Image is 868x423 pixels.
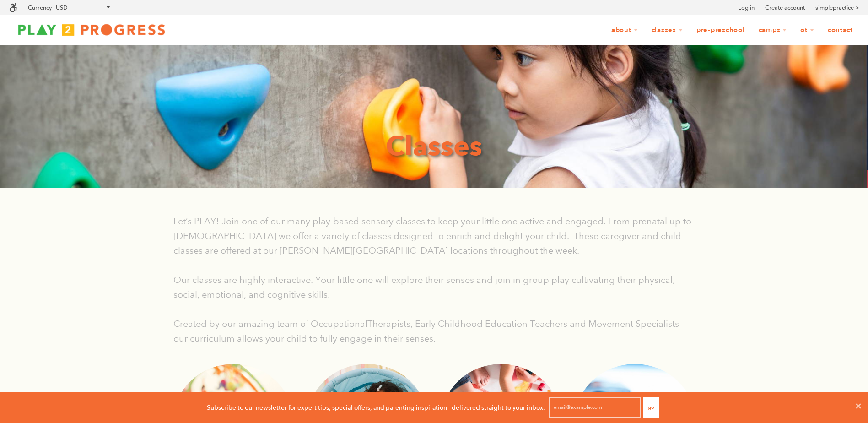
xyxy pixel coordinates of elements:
[173,214,695,258] p: Let’s PLAY! Join one of our many play-based sensory classes to keep your little one active and en...
[765,3,805,12] a: Create account
[646,22,689,39] a: Classes
[815,3,859,12] a: simplepractice >
[690,22,751,39] a: Pre-Preschool
[207,402,545,412] p: Subscribe to our newsletter for expert tips, special offers, and parenting inspiration - delivere...
[9,21,174,39] img: Play2Progress logo
[28,4,52,11] label: Currency
[753,22,793,39] a: Camps
[173,316,695,346] p: Created by our amazing team of OccupationalTherapists, Early Childhood Education Teachers and Mov...
[643,397,659,418] button: Go
[822,22,859,39] a: Contact
[738,3,755,12] a: Log in
[794,22,820,39] a: OT
[605,22,644,39] a: About
[173,272,695,302] p: Our classes are highly interactive. Your little one will explore their senses and join in group p...
[549,397,641,418] input: email@example.com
